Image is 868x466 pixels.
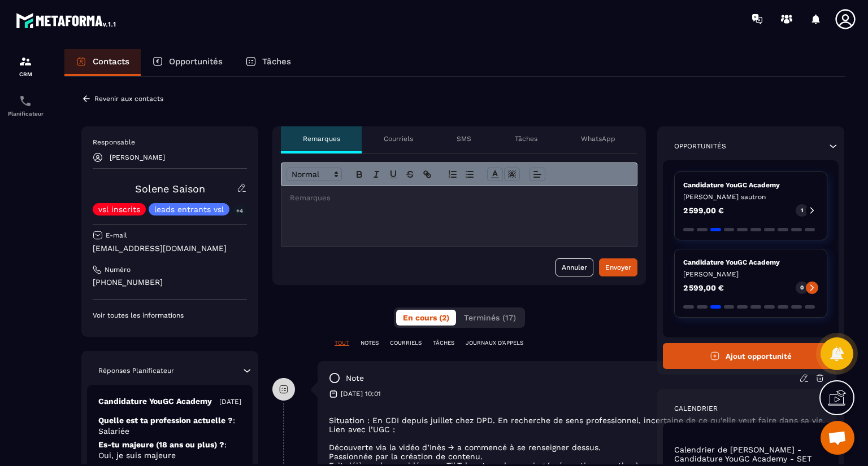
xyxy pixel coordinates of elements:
[232,205,247,217] p: +4
[683,192,818,201] p: [PERSON_NAME] sautron
[605,262,631,273] div: Envoyer
[19,94,32,108] img: scheduler
[599,258,637,276] button: Envoyer
[141,49,234,76] a: Opportunités
[457,310,523,326] button: Terminés (17)
[683,284,724,292] p: 2 599,00 €
[329,452,825,461] li: Passionnée par la création de contenu.
[390,339,422,347] p: COURRIELS
[98,205,140,213] p: vsl inscrits
[515,134,537,143] p: Tâches
[3,86,48,125] a: schedulerschedulerPlanificateur
[821,421,854,455] div: Ouvrir le chat
[93,277,247,288] p: [PHONE_NUMBER]
[105,265,131,274] p: Numéro
[403,313,449,322] span: En cours (2)
[396,310,456,326] button: En cours (2)
[581,134,615,143] p: WhatsApp
[262,56,291,67] p: Tâches
[219,397,241,406] p: [DATE]
[800,284,804,292] p: 0
[683,258,818,267] p: Candidature YouGC Academy
[64,49,141,76] a: Contacts
[110,153,165,161] p: [PERSON_NAME]
[341,389,381,398] p: [DATE] 10:01
[663,343,839,369] button: Ajout opportunité
[674,404,718,413] p: Calendrier
[16,10,118,30] img: logo
[457,134,471,143] p: SMS
[466,339,523,347] p: JOURNAUX D'APPELS
[234,49,302,76] a: Tâches
[93,311,247,320] p: Voir toutes les informations
[3,111,48,117] p: Planificateur
[683,270,818,279] p: [PERSON_NAME]
[329,425,825,434] li: Lien avec l’UGC :
[335,339,349,347] p: TOUT
[361,339,379,347] p: NOTES
[555,258,593,276] button: Annuler
[329,416,825,425] li: Situation : En CDI depuis juillet chez DPD. En recherche de sens professionnel, incertaine de ce ...
[674,142,726,151] p: Opportunités
[93,56,129,67] p: Contacts
[169,56,223,67] p: Opportunités
[98,366,174,375] p: Réponses Planificateur
[19,55,32,68] img: formation
[106,231,127,240] p: E-mail
[3,71,48,77] p: CRM
[683,206,724,214] p: 2 599,00 €
[98,396,212,407] p: Candidature YouGC Academy
[93,138,247,147] p: Responsable
[683,181,818,190] p: Candidature YouGC Academy
[98,439,241,461] p: Es-tu majeure (18 ans ou plus) ?
[93,243,247,254] p: [EMAIL_ADDRESS][DOMAIN_NAME]
[3,46,48,86] a: formationformationCRM
[94,95,163,103] p: Revenir aux contacts
[433,339,454,347] p: TÂCHES
[346,373,364,384] p: note
[801,206,803,214] p: 1
[98,415,241,437] p: Quelle est ta profession actuelle ?
[135,183,205,195] a: Solene Saison
[384,134,413,143] p: Courriels
[303,134,340,143] p: Remarques
[329,443,825,452] li: Découverte via la vidéo d’Inès → a commencé à se renseigner dessus.
[464,313,516,322] span: Terminés (17)
[154,205,224,213] p: leads entrants vsl
[674,445,827,463] p: Calendrier de [PERSON_NAME] - Candidature YouGC Academy - SET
